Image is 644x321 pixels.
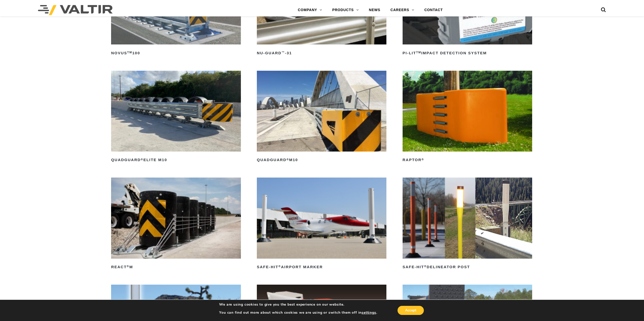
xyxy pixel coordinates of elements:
[286,158,289,161] sup: ®
[403,71,532,164] a: RAPTOR®
[416,51,421,54] sup: TM
[127,51,132,54] sup: TM
[403,49,532,57] h2: PI-LIT Impact Detection System
[111,263,241,271] h2: REACT M
[127,265,129,268] sup: ®
[362,310,376,315] button: settings
[398,306,424,315] button: Accept
[257,178,386,271] a: Safe-Hit®Airport Marker
[422,158,424,161] sup: ®
[403,178,532,271] a: Safe-Hit®Delineator Post
[327,5,364,15] a: PRODUCTS
[278,265,281,268] sup: ®
[257,71,386,164] a: QuadGuard®M10
[403,156,532,164] h2: RAPTOR
[111,178,241,271] a: REACT®M
[424,265,427,268] sup: ®
[141,158,143,161] sup: ®
[38,5,113,15] img: Valtir
[385,5,419,15] a: CAREERS
[219,302,377,307] p: We are using cookies to give you the best experience on our website.
[257,263,386,271] h2: Safe-Hit Airport Marker
[111,49,241,57] h2: NOVUS 100
[219,310,377,315] p: You can find out more about which cookies we are using or switch them off in .
[282,51,285,54] sup: ™
[111,156,241,164] h2: QuadGuard Elite M10
[257,49,386,57] h2: NU-GUARD -31
[257,156,386,164] h2: QuadGuard M10
[111,71,241,164] a: QuadGuard®Elite M10
[419,5,448,15] a: CONTACT
[364,5,385,15] a: NEWS
[293,5,327,15] a: COMPANY
[403,263,532,271] h2: Safe-Hit Delineator Post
